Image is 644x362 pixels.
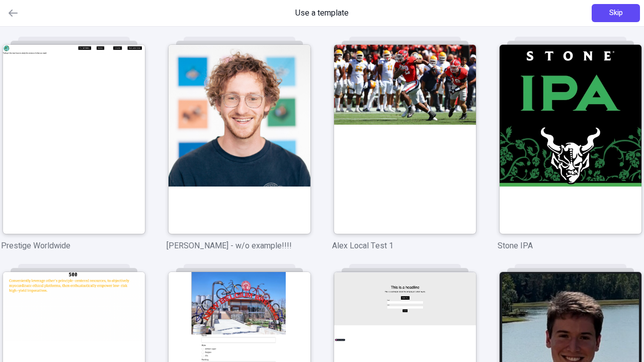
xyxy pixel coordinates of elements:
button: Skip [592,4,640,22]
span: Skip [609,8,623,19]
span: Use a template [295,7,349,19]
p: Prestige Worldwide [1,240,146,252]
p: [PERSON_NAME] - w/o example!!!! [167,240,312,252]
p: Stone IPA [498,240,643,252]
p: Alex Local Test 1 [332,240,477,252]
